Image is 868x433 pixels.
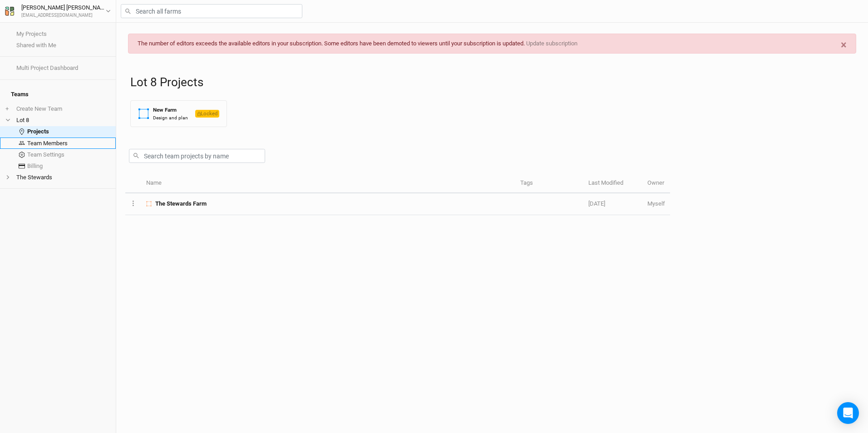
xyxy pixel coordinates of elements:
th: Tags [515,174,583,193]
div: [EMAIL_ADDRESS][DOMAIN_NAME] [21,12,106,19]
span: × [841,39,847,51]
div: The number of editors exceeds the available editors in your subscription. Some editors have been ... [128,34,856,54]
div: Open Intercom Messenger [837,402,859,424]
h1: Lot 8 Projects [130,75,859,89]
div: Design and plan [153,114,188,121]
button: Close [832,34,856,56]
span: + [5,105,9,113]
button: New FarmDesign and planLocked [130,100,227,127]
a: Update subscription [526,40,577,47]
th: Name [141,174,515,193]
h4: Teams [5,85,110,103]
span: Jun 17, 2025 3:00 PM [588,200,605,207]
span: Locked [195,110,219,118]
div: [PERSON_NAME] [PERSON_NAME] [21,3,106,12]
div: New Farm [153,106,188,114]
button: [PERSON_NAME] [PERSON_NAME][EMAIL_ADDRESS][DOMAIN_NAME] [5,3,111,19]
span: drpope59@yahoo.com [647,200,665,207]
input: Search all farms [121,4,302,18]
input: Search team projects by name [129,149,265,163]
th: Last Modified [583,174,642,193]
th: Owner [642,174,670,193]
span: The Stewards Farm [155,200,207,208]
